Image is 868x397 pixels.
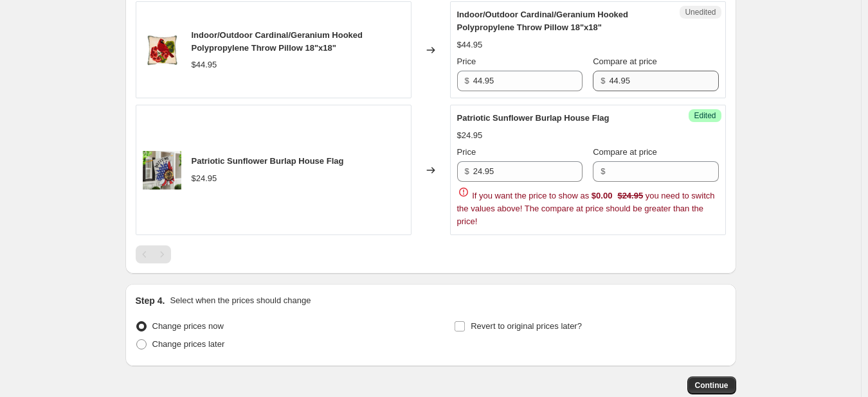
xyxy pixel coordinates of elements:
[143,151,181,190] img: 3909_a96336db-5773-4a1a-8f81-6e8c8e1f7990_80x.jpg
[601,76,605,85] span: $
[465,76,469,85] span: $
[457,191,715,226] span: If you want the price to show as you need to switch the values above! The compare at price should...
[192,172,217,185] div: $24.95
[457,57,476,66] span: Price
[617,190,643,202] strike: $24.95
[136,245,171,263] nav: Pagination
[685,7,716,17] span: Unedited
[592,190,613,202] div: $0.00
[694,110,716,121] span: Edited
[471,321,582,331] span: Revert to original prices later?
[457,10,629,32] span: Indoor/Outdoor Cardinal/Geranium Hooked Polypropylene Throw Pillow 18"x18"
[465,166,469,176] span: $
[457,129,483,142] div: $24.95
[593,57,657,66] span: Compare at price
[457,113,610,123] span: Patriotic Sunflower Burlap House Flag
[143,31,181,69] img: 3909_1af6c9c3-dd41-42fc-a94d-84189671dad9_80x.jpg
[695,380,728,391] span: Continue
[192,58,217,71] div: $44.95
[601,166,605,176] span: $
[687,376,736,394] button: Continue
[192,156,344,166] span: Patriotic Sunflower Burlap House Flag
[457,39,483,51] div: $44.95
[457,147,476,157] span: Price
[152,339,225,349] span: Change prices later
[152,321,224,331] span: Change prices now
[170,294,311,307] p: Select when the prices should change
[593,147,657,157] span: Compare at price
[192,30,363,53] span: Indoor/Outdoor Cardinal/Geranium Hooked Polypropylene Throw Pillow 18"x18"
[136,294,165,307] h2: Step 4.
